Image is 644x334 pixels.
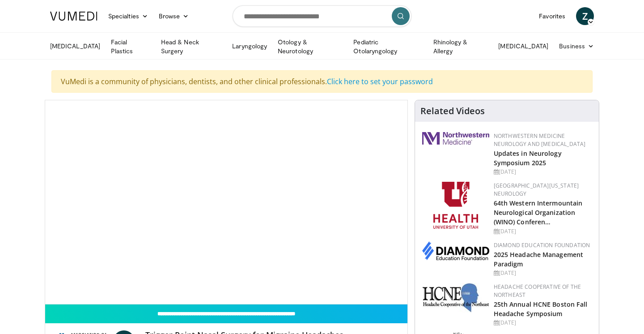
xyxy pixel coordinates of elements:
a: Browse [153,7,195,25]
img: VuMedi Logo [50,12,97,21]
a: Facial Plastics [106,38,156,56]
a: 25th Annual HCNE Boston Fall Headache Symposium [494,300,588,318]
div: [DATE] [494,319,592,327]
div: [DATE] [494,227,592,236]
a: [MEDICAL_DATA] [493,37,554,55]
a: 2025 Headache Management Paradigm [494,250,583,268]
a: Updates in Neurology Symposium 2025 [494,149,562,167]
a: Laryngology [227,37,272,55]
a: Otology & Neurotology [272,38,348,56]
img: f6362829-b0a3-407d-a044-59546adfd345.png.150x105_q85_autocrop_double_scale_upscale_version-0.2.png [433,182,478,229]
a: Head & Neck Surgery [156,38,227,56]
a: Rhinology & Allergy [428,38,493,56]
a: Specialties [103,7,153,25]
div: [DATE] [494,168,592,176]
h4: Related Videos [420,106,485,116]
img: 2a462fb6-9365-492a-ac79-3166a6f924d8.png.150x105_q85_autocrop_double_scale_upscale_version-0.2.jpg [422,132,489,145]
a: Business [554,37,599,55]
input: Search topics, interventions [233,5,411,27]
a: Headache Cooperative of the Northeast [494,283,581,299]
a: Pediatric Otolaryngology [348,38,428,56]
a: Click here to set your password [327,77,433,86]
a: [GEOGRAPHIC_DATA][US_STATE] Neurology [494,182,579,197]
a: 64th Western Intermountain Neurological Organization (WINO) Conferen… [494,199,583,226]
a: [MEDICAL_DATA] [45,37,106,55]
a: Northwestern Medicine Neurology and [MEDICAL_DATA] [494,132,586,148]
img: 6c52f715-17a6-4da1-9b6c-8aaf0ffc109f.jpg.150x105_q85_autocrop_double_scale_upscale_version-0.2.jpg [422,283,489,313]
div: [DATE] [494,269,592,277]
video-js: Video Player [45,100,407,304]
a: Z [576,7,594,25]
a: Favorites [534,7,571,25]
img: d0406666-9e5f-4b94-941b-f1257ac5ccaf.png.150x105_q85_autocrop_double_scale_upscale_version-0.2.png [422,241,489,260]
a: Diamond Education Foundation [494,241,590,249]
div: VuMedi is a community of physicians, dentists, and other clinical professionals. [51,70,593,93]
